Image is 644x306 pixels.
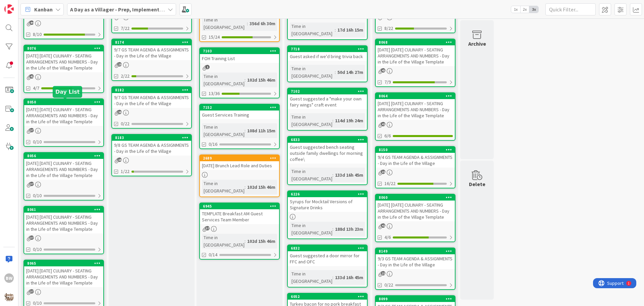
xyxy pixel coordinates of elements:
[23,45,104,93] a: 8076[DATE] [DATE] CULINARY - SEATING ARRANGEMENTS AND NUMBERS - Day in the Life of the Village Te...
[209,90,220,97] span: 13/36
[112,135,191,156] div: 81839/8 GS TEAM AGENDA & ASSIGNMENTS - Day in the Life of the Village
[112,141,191,156] div: 9/8 GS TEAM AGENDA & ASSIGNMENTS - Day in the Life of the Village
[288,191,367,212] div: 6226Syrups for Mocktail Versions of Signature Drinks
[381,271,385,275] span: 21
[115,135,191,140] div: 8183
[376,39,455,45] div: 8068
[200,155,279,170] div: 2689[DATE] Brunch Lead Role and Duties
[27,154,103,158] div: 8056
[290,113,332,128] div: Time in [GEOGRAPHIC_DATA]
[24,45,103,51] div: 8076
[332,117,333,124] span: :
[209,34,220,41] span: 15/24
[112,87,191,108] div: 81829/7 GS TEAM AGENDA & ASSIGNMENTS - Day in the Life of the Village
[384,234,391,241] span: 4/6
[112,39,191,60] div: 81749/7 GS TEAM AGENDA & ASSIGNMENTS - Day in the Life of the Village
[287,190,368,239] a: 6226Syrups for Mocktail Versions of Signature DrinksTime in [GEOGRAPHIC_DATA]:188d 13h 23m
[375,146,455,188] a: 81509/4 GS TEAM AGENDA & ASSIGNMENTS - Day in the Life of the Village16/22
[202,123,245,138] div: Time in [GEOGRAPHIC_DATA]
[245,127,246,134] span: :
[117,110,122,114] span: 18
[288,46,367,52] div: 7718
[111,134,192,176] a: 81839/8 GS TEAM AGENDA & ASSIGNMENTS - Day in the Life of the Village1/22
[288,88,367,94] div: 7102
[199,104,280,149] a: 7152Guest Services TrainingTime in [GEOGRAPHIC_DATA]:108d 11h 15m0/16
[24,213,103,233] div: [DATE] [DATE] CULINARY - SEATING ARRANGEMENTS AND NUMBERS - Day in the Life of the Village Template
[384,132,391,139] span: 6/6
[117,62,122,67] span: 19
[112,39,191,45] div: 8174
[376,254,455,269] div: 9/3 GS TEAM AGENDA & ASSIGNMENTS - Day in the Life of the Village
[332,225,333,233] span: :
[291,246,367,251] div: 6832
[27,261,103,266] div: 8065
[376,93,455,99] div: 8064
[290,222,332,236] div: Time in [GEOGRAPHIC_DATA]
[24,99,103,126] div: 8050[DATE] [DATE] CULINARY - SEATING ARRANGEMENTS AND NUMBERS - Day in the Life of the Village Te...
[33,246,42,253] span: 0/10
[379,249,455,254] div: 8149
[336,69,365,76] div: 50d 14h 27m
[288,294,367,300] div: 6052
[288,197,367,212] div: Syrups for Mocktail Versions of Signature Drinks
[288,52,367,61] div: Guest asked if we'd bring trivia back
[335,69,336,76] span: :
[203,204,279,209] div: 6945
[288,94,367,109] div: Guest suggested a "make your own fairy wings" craft event
[24,266,103,287] div: [DATE] [DATE] CULINARY - SEATING ARRANGEMENTS AND NUMBERS - Day in the Life of the Village Template
[203,105,279,110] div: 7152
[202,180,245,194] div: Time in [GEOGRAPHIC_DATA]
[200,48,279,54] div: 7103
[33,138,42,145] span: 0/10
[112,135,191,141] div: 8183
[24,260,103,266] div: 8065
[200,203,279,224] div: 6945TEMPLATE Breakfast AM Guest Services Team Member
[30,74,34,79] span: 41
[24,207,103,233] div: 8061[DATE] [DATE] CULINARY - SEATING ARRANGEMENTS AND NUMBERS - Day in the Life of the Village Te...
[288,137,367,164] div: 6833Guest suggested bench seating outside family dwellings for morning coffee\
[55,89,79,95] h5: Day List
[332,274,333,281] span: :
[520,6,529,13] span: 2x
[333,171,365,179] div: 133d 16h 45m
[381,170,385,174] span: 21
[30,128,34,132] span: 37
[209,251,217,258] span: 0/14
[70,6,190,13] b: A Day as a Villager - Prep, Implement and Execute
[117,158,122,162] span: 18
[245,76,246,84] span: :
[24,153,103,159] div: 8056
[112,87,191,93] div: 8182
[205,226,210,230] span: 37
[376,39,455,66] div: 8068[DATE] [DATE] CULINARY - SEATING ARRANGEMENTS AND NUMBERS - Day in the Life of the Village Te...
[246,127,277,134] div: 108d 11h 15m
[30,20,34,25] span: 44
[115,88,191,92] div: 8182
[112,45,191,60] div: 9/7 GS TEAM AGENDA & ASSIGNMENTS - Day in the Life of the Village
[209,141,217,148] span: 0/16
[200,155,279,161] div: 2689
[24,159,103,180] div: [DATE] [DATE] CULINARY - SEATING ARRANGEMENTS AND NUMBERS - Day in the Life of the Village Template
[202,73,245,87] div: Time in [GEOGRAPHIC_DATA]
[375,194,455,242] a: 8060[DATE] [DATE] CULINARY - SEATING ARRANGEMENTS AND NUMBERS - Day in the Life of the Village Te...
[287,245,368,288] a: 6832Guest suggested a door mirror for FFC and OFCTime in [GEOGRAPHIC_DATA]:133d 16h 45m
[24,99,103,105] div: 8050
[376,248,455,269] div: 81499/3 GS TEAM AGENDA & ASSIGNMENTS - Day in the Life of the Village
[468,40,486,48] div: Archive
[290,65,335,80] div: Time in [GEOGRAPHIC_DATA]
[287,88,368,131] a: 7102Guest suggested a "make your own fairy wings" craft eventTime in [GEOGRAPHIC_DATA]:114d 19h 24m
[375,39,455,87] a: 8068[DATE] [DATE] CULINARY - SEATING ARRANGEMENTS AND NUMBERS - Day in the Life of the Village Te...
[333,274,365,281] div: 133d 16h 45m
[287,136,368,185] a: 6833Guest suggested bench seating outside family dwellings for morning coffee\Time in [GEOGRAPHIC...
[27,46,103,51] div: 8076
[23,152,104,201] a: 8056[DATE] [DATE] CULINARY - SEATING ARRANGEMENTS AND NUMBERS - Day in the Life of the Village Te...
[24,153,103,180] div: 8056[DATE] [DATE] CULINARY - SEATING ARRANGEMENTS AND NUMBERS - Day in the Life of the Village Te...
[35,3,37,8] div: 1
[375,92,455,141] a: 8064[DATE] [DATE] CULINARY - SEATING ARRANGEMENTS AND NUMBERS - Day in the Life of the Village Te...
[121,73,129,80] span: 2/22
[246,76,277,84] div: 102d 15h 46m
[200,48,279,63] div: 7103FOH Training List
[121,168,129,175] span: 1/22
[111,39,192,81] a: 81749/7 GS TEAM AGENDA & ASSIGNMENTS - Day in the Life of the Village2/22
[246,237,277,245] div: 102d 15h 46m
